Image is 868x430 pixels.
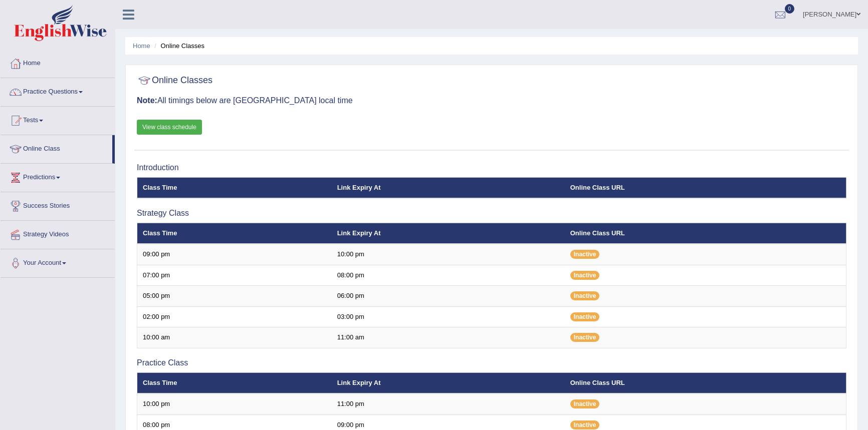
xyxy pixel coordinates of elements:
[565,223,846,244] th: Online Class URL
[137,286,332,307] td: 05:00 pm
[332,177,565,198] th: Link Expiry At
[332,393,565,414] td: 11:00 pm
[332,327,565,348] td: 11:00 am
[137,265,332,286] td: 07:00 pm
[137,177,332,198] th: Class Time
[570,399,600,408] span: Inactive
[1,78,115,103] a: Practice Questions
[137,163,846,172] h3: Introduction
[565,177,846,198] th: Online Class URL
[332,286,565,307] td: 06:00 pm
[1,50,115,75] a: Home
[137,120,202,135] a: View class schedule
[570,250,600,259] span: Inactive
[785,4,795,14] span: 0
[570,291,600,300] span: Inactive
[570,312,600,321] span: Inactive
[332,244,565,265] td: 10:00 pm
[1,164,115,189] a: Predictions
[332,306,565,327] td: 03:00 pm
[570,333,600,342] span: Inactive
[137,96,157,105] b: Note:
[1,192,115,217] a: Success Stories
[137,209,846,218] h3: Strategy Class
[137,306,332,327] td: 02:00 pm
[570,420,600,429] span: Inactive
[133,42,150,50] a: Home
[137,358,846,367] h3: Practice Class
[137,327,332,348] td: 10:00 am
[1,135,112,160] a: Online Class
[565,372,846,393] th: Online Class URL
[332,223,565,244] th: Link Expiry At
[152,41,204,51] li: Online Classes
[1,107,115,132] a: Tests
[332,372,565,393] th: Link Expiry At
[137,96,846,105] h3: All timings below are [GEOGRAPHIC_DATA] local time
[570,271,600,280] span: Inactive
[332,265,565,286] td: 08:00 pm
[137,393,332,414] td: 10:00 pm
[1,249,115,274] a: Your Account
[137,244,332,265] td: 09:00 pm
[1,221,115,246] a: Strategy Videos
[137,223,332,244] th: Class Time
[137,73,212,88] h2: Online Classes
[137,372,332,393] th: Class Time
